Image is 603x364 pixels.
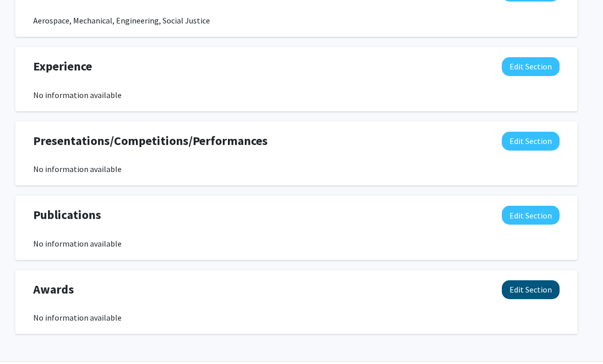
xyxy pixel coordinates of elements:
[33,89,560,101] div: No information available
[33,163,560,175] div: No information available
[33,132,268,150] span: Presentations/Competitions/Performances
[502,57,560,76] button: Edit Experience
[33,14,560,27] div: Aerospace, Mechanical, Engineering, Social Justice
[33,57,92,76] span: Experience
[33,237,560,250] div: No information available
[502,280,560,299] button: Edit Awards
[33,311,560,324] div: No information available
[33,280,74,299] span: Awards
[8,318,43,356] iframe: Chat
[33,206,101,224] span: Publications
[502,132,560,151] button: Edit Presentations/Competitions/Performances
[502,206,560,225] button: Edit Publications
